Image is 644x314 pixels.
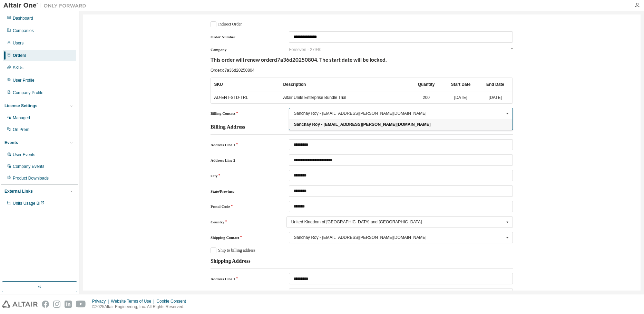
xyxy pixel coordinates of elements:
[294,122,508,126] span: Sanchay Roy - [EMAIL_ADDRESS][PERSON_NAME][DOMAIN_NAME]
[211,173,277,179] label: City
[53,301,60,308] img: instagram.svg
[289,288,513,300] input: Address Line 2
[211,235,277,240] label: Shipping Contact
[289,108,513,119] div: Billing Contact
[92,304,190,310] p: © 2025 Altair Engineering, Inc. All Rights Reserved.
[13,201,45,206] span: Units Usage BI
[4,140,18,145] div: Events
[13,78,35,83] div: User Profile
[13,127,29,132] div: On Prem
[211,78,280,91] th: SKU
[289,170,513,181] input: City
[289,201,513,212] input: Postal Code
[211,123,245,130] h3: Billing Address
[211,111,277,116] label: Billing Contact
[211,91,280,103] td: AU-ENT-STD-TRL
[443,78,478,91] th: Start Date
[13,90,43,95] div: Company Profile
[280,91,409,103] td: Altair Units Enterprise Bundle Trial
[211,158,277,163] label: Address Line 2
[2,301,38,308] img: altair_logo.svg
[291,220,504,224] div: United Kingdom of [GEOGRAPHIC_DATA] and [GEOGRAPHIC_DATA]
[211,189,277,194] label: State/Province
[13,164,44,169] div: Company Events
[13,16,33,21] div: Dashboard
[13,40,23,46] div: Users
[289,273,513,284] input: Address Line 1
[4,189,33,194] div: External Links
[289,154,513,166] input: Address Line 2
[211,276,277,282] label: Address Line 1
[211,204,277,209] label: Postal Code
[211,219,275,225] label: Country
[13,115,30,121] div: Managed
[286,216,513,228] div: Country
[13,175,49,181] div: Product Downloads
[211,247,255,253] label: Ship to billing address
[211,57,513,63] h3: This order will renew order d7a36d20250804 . The start date will be locked.
[478,91,513,103] td: [DATE]
[4,103,37,109] div: License Settings
[111,298,156,304] div: Website Terms of Use
[13,152,35,158] div: User Events
[409,91,443,103] td: 200
[13,65,23,71] div: SKUs
[92,298,111,304] div: Privacy
[289,139,513,151] input: Address Line 1
[211,34,277,40] label: Order Number
[42,301,49,308] img: facebook.svg
[289,232,513,243] div: Shipping Contact
[443,91,478,103] td: [DATE]
[156,298,190,304] div: Cookie Consent
[211,68,513,73] p: Order: d7a36d20250804
[65,301,72,308] img: linkedin.svg
[211,47,277,52] label: Company
[13,53,26,58] div: Orders
[294,235,504,240] div: Sanchay Roy - [EMAIL_ADDRESS][PERSON_NAME][DOMAIN_NAME]
[211,257,251,264] h3: Shipping Address
[280,78,409,91] th: Description
[211,142,277,148] label: Address Line 1
[409,78,443,91] th: Quantity
[3,2,90,9] img: Altair One
[76,301,86,308] img: youtube.svg
[289,185,513,197] input: State/Province
[13,28,34,33] div: Companies
[211,21,242,27] label: Indirect Order
[478,78,513,91] th: End Date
